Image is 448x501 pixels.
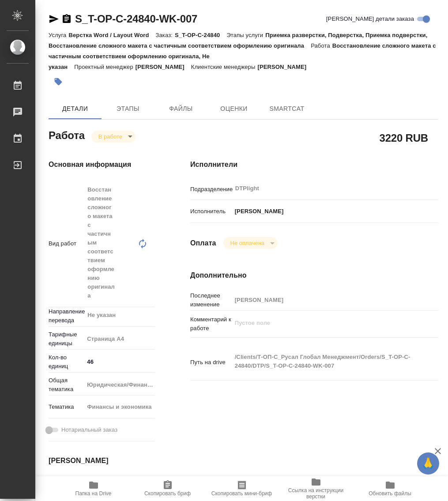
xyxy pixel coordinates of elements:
p: Комментарий к работе [190,315,232,333]
span: SmartCat [266,103,308,114]
p: [PERSON_NAME] [257,64,313,70]
h4: Оплата [190,238,216,249]
p: Тарифные единицы [49,330,84,348]
h2: 3220 RUB [380,130,428,145]
p: Клиентские менеджеры [191,64,258,70]
span: Ссылка на инструкции верстки [284,487,348,500]
span: Нотариальный заказ [61,426,117,434]
div: В работе [223,237,278,249]
h4: Исполнители [190,159,438,170]
button: Папка на Drive [56,476,131,501]
p: Исполнитель [190,207,232,216]
p: Путь на drive [190,358,232,367]
p: Кол-во единиц [49,353,84,371]
p: Последнее изменение [190,291,232,309]
div: Финансы и экономика [84,399,164,414]
span: [PERSON_NAME] детали заказа [326,15,414,23]
span: Оценки [213,103,255,114]
p: Тематика [49,403,84,411]
button: Не оплачена [228,239,267,247]
button: Скопировать ссылку [61,14,72,24]
button: Скопировать мини-бриф [205,476,279,501]
p: Подразделение [190,185,232,194]
p: Верстка Word / Layout Word [68,32,155,38]
span: Файлы [160,103,202,114]
div: Юридическая/Финансовая [84,377,164,392]
input: ✎ Введи что-нибудь [84,355,155,368]
p: S_T-OP-C-24840 [175,32,226,38]
p: Проектный менеджер [74,64,135,70]
p: Услуга [49,32,68,38]
p: Заказ: [156,32,175,38]
h4: Основная информация [49,159,155,170]
span: Обновить файлы [369,490,411,497]
h4: Дополнительно [190,270,438,281]
p: Вид работ [49,239,84,248]
textarea: /Clients/Т-ОП-С_Русал Глобал Менеджмент/Orders/S_T-OP-C-24840/DTP/S_T-OP-C-24840-WK-007 [232,350,418,373]
span: 🙏 [421,454,436,473]
p: Восстановление сложного макета с частичным соответствием оформлению оригинала, Не указан [49,42,436,70]
button: Обновить файлы [353,476,427,501]
h2: Работа [49,127,85,143]
h4: [PERSON_NAME] [49,456,155,466]
span: Скопировать мини-бриф [211,490,272,497]
button: Добавить тэг [49,72,68,91]
input: Пустое поле [232,294,418,306]
button: Скопировать бриф [131,476,205,501]
div: В работе [91,131,136,143]
div: Страница А4 [84,331,164,347]
span: Детали [54,103,96,114]
span: Этапы [107,103,149,114]
button: 🙏 [417,452,439,475]
p: [PERSON_NAME] [136,64,191,70]
p: Направление перевода [49,307,84,325]
span: Скопировать бриф [144,490,191,497]
span: Папка на Drive [75,490,112,497]
button: В работе [96,133,125,140]
p: [PERSON_NAME] [232,207,284,216]
a: S_T-OP-C-24840-WK-007 [75,13,197,25]
p: Этапы услуги [226,32,265,38]
p: Общая тематика [49,376,84,394]
button: Ссылка на инструкции верстки [279,476,353,501]
button: Скопировать ссылку для ЯМессенджера [49,14,59,24]
p: Работа [311,42,332,49]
